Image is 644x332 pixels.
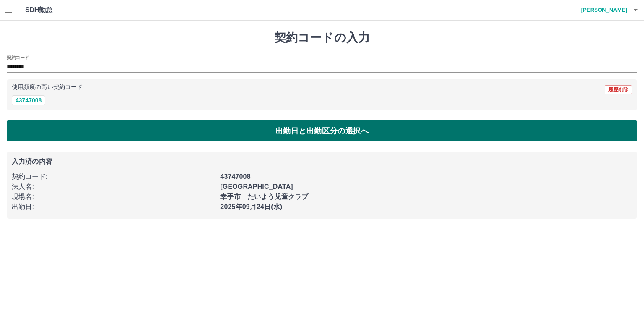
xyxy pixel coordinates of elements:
[12,84,83,90] p: 使用頻度の高い契約コード
[12,95,45,105] button: 43747008
[12,192,215,202] p: 現場名 :
[7,31,637,45] h1: 契約コードの入力
[220,203,282,210] b: 2025年09月24日(水)
[220,173,250,180] b: 43747008
[7,120,637,141] button: 出勤日と出勤区分の選択へ
[220,183,293,190] b: [GEOGRAPHIC_DATA]
[12,158,632,165] p: 入力済の内容
[12,202,215,212] p: 出勤日 :
[12,182,215,192] p: 法人名 :
[220,193,308,200] b: 幸手市 たいよう児童クラブ
[605,85,632,94] button: 履歴削除
[12,172,215,182] p: 契約コード :
[7,54,29,61] h2: 契約コード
